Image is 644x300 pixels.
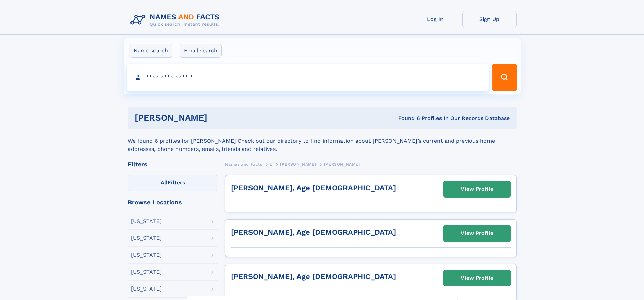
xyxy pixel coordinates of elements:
div: [US_STATE] [131,218,162,224]
a: View Profile [444,225,510,241]
span: [PERSON_NAME] [280,162,316,167]
div: View Profile [461,181,493,197]
div: We found 6 profiles for [PERSON_NAME] Check out our directory to find information about [PERSON_N... [128,129,517,153]
div: [US_STATE] [131,252,162,258]
a: Sign Up [462,11,517,27]
h1: [PERSON_NAME] [135,114,303,122]
a: Log In [408,11,462,27]
div: Found 6 Profiles In Our Records Database [303,115,510,122]
label: Name search [129,44,172,58]
a: L [270,160,272,168]
div: [US_STATE] [131,286,162,292]
a: Names and Facts [225,160,262,168]
a: View Profile [444,270,510,286]
span: [PERSON_NAME] [324,162,360,167]
span: All [161,179,168,186]
a: View Profile [444,181,510,197]
div: [US_STATE] [131,235,162,241]
span: L [270,162,272,167]
label: Email search [180,44,222,58]
img: Logo Names and Facts [128,11,225,29]
div: Filters [128,161,218,167]
div: [US_STATE] [131,269,162,275]
div: Browse Locations [128,199,218,205]
div: View Profile [461,226,493,241]
button: Search Button [492,64,517,91]
a: [PERSON_NAME], Age [DEMOGRAPHIC_DATA] [231,228,396,236]
a: [PERSON_NAME], Age [DEMOGRAPHIC_DATA] [231,272,396,281]
a: [PERSON_NAME] [280,160,316,168]
input: search input [127,64,489,91]
label: Filters [128,175,218,191]
div: View Profile [461,270,493,286]
a: [PERSON_NAME], Age [DEMOGRAPHIC_DATA] [231,184,396,192]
